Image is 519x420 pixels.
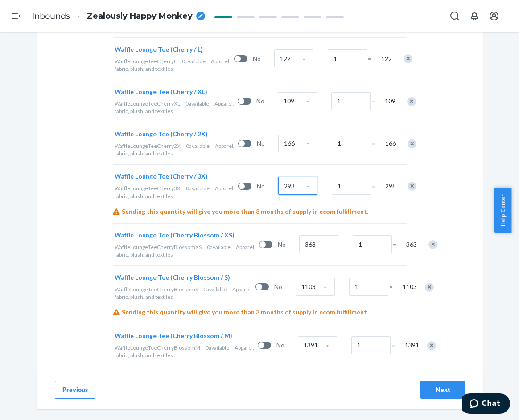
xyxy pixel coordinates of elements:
[274,49,313,67] input: Case Quantity
[55,381,95,399] button: Previous
[115,100,180,107] span: WaffleLoungeTeeCherryXL
[115,143,181,149] span: WaffleLoungeTeeCherry2X
[331,92,371,110] input: Number of boxes
[115,185,181,192] span: WaffleLoungeTeeCherry3X
[298,336,337,354] input: Case Quantity
[485,7,503,25] button: Open account menu
[407,97,416,106] div: Remove Item
[420,381,465,399] button: Next
[403,282,412,291] span: 1103
[389,282,398,291] span: =
[253,54,271,63] span: No
[385,182,394,191] span: 298
[115,332,232,339] span: Waffle Lounge Tee (Cherry Blossom / M)
[428,385,457,394] div: Next
[115,88,207,95] span: Waffle Lounge Tee (Cherry / XL)
[446,7,464,25] button: Open Search Box
[113,207,407,216] div: Sending this quantity will give you more than 3 months of supply in ecom fulfillment.
[371,97,380,106] span: =
[332,135,371,152] input: Number of boxes
[115,286,198,293] span: WaffleLoungeTeeCherryBlossomS
[207,244,231,250] span: 0 available
[257,182,275,191] span: No
[115,273,230,282] button: Waffle Lounge Tee (Cherry Blossom / S)
[25,3,212,29] ol: breadcrumbs
[115,58,177,65] span: WaffleLoungeTeeCherryL
[372,182,381,191] span: =
[7,7,25,25] button: Open Navigation
[278,177,317,195] input: Case Quantity
[405,341,414,350] span: 1391
[115,273,230,281] span: Waffle Lounge Tee (Cherry Blossom / S)
[185,100,209,107] span: 0 available
[115,172,208,180] span: Waffle Lounge Tee (Cherry / 3X)
[274,282,292,291] span: No
[299,235,338,253] input: Case Quantity
[186,185,210,192] span: 0 available
[328,49,367,67] input: Number of boxes
[115,344,254,359] div: Apparel, fabric, plush, and textiles
[391,341,400,350] span: =
[256,97,274,106] span: No
[206,344,229,351] span: 0 available
[428,240,437,249] div: Remove Item
[372,139,381,148] span: =
[278,135,317,152] input: Case Quantity
[385,97,394,106] span: 109
[115,142,235,157] div: Apparel, fabric, plush, and textiles
[278,240,296,249] span: No
[115,45,203,53] span: Waffle Lounge Tee (Cherry / L)
[115,243,255,258] div: Apparel, fabric, plush, and textiles
[115,130,208,139] button: Waffle Lounge Tee (Cherry / 2X)
[115,244,202,250] span: WaffleLoungeTeeCherryBlossomXS
[115,130,208,138] span: Waffle Lounge Tee (Cherry / 2X)
[351,336,391,354] input: Number of boxes
[115,184,235,200] div: Apparel, fabric, plush, and textiles
[408,182,416,191] div: Remove Item
[115,87,207,96] button: Waffle Lounge Tee (Cherry / XL)
[87,11,193,22] span: Zealously Happy Monkey
[465,7,483,25] button: Open notifications
[115,285,252,301] div: Apparel, fabric, plush, and textiles
[404,54,412,63] div: Remove Item
[393,240,402,249] span: =
[115,57,231,73] div: Apparel, fabric, plush, and textiles
[296,278,335,296] input: Case Quantity
[115,231,235,239] span: Waffle Lounge Tee (Cherry Blossom / XS)
[115,331,232,340] button: Waffle Lounge Tee (Cherry Blossom / M)
[182,58,206,65] span: 0 available
[425,283,434,292] div: Remove Item
[353,235,392,253] input: Number of boxes
[406,240,415,249] span: 363
[276,341,294,350] span: No
[115,172,208,181] button: Waffle Lounge Tee (Cherry / 3X)
[408,139,416,148] div: Remove Item
[494,188,511,233] button: Help Center
[115,100,234,115] div: Apparel, fabric, plush, and textiles
[203,286,227,293] span: 0 available
[113,308,407,317] div: Sending this quantity will give you more than 3 months of supply in ecom fulfillment.
[115,344,200,351] span: WaffleLoungeTeeCherryBlossomM
[332,177,371,195] input: Number of boxes
[186,143,210,149] span: 0 available
[257,139,275,148] span: No
[115,231,235,240] button: Waffle Lounge Tee (Cherry Blossom / XS)
[427,341,436,350] div: Remove Item
[32,11,70,21] a: Inbounds
[368,54,377,63] span: =
[349,278,388,296] input: Number of boxes
[381,54,390,63] span: 122
[462,393,510,416] iframe: Opens a widget where you can chat to one of our agents
[385,139,394,148] span: 166
[278,92,317,110] input: Case Quantity
[115,45,203,54] button: Waffle Lounge Tee (Cherry / L)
